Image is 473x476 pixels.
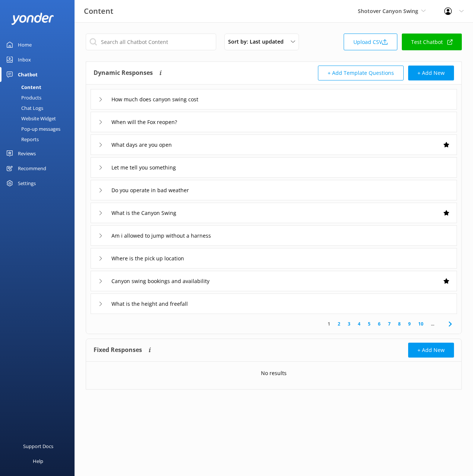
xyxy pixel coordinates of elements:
[404,320,414,327] a: 9
[4,92,41,103] div: Products
[228,38,288,46] span: Sort by: Last updated
[4,92,75,103] a: Products
[408,343,454,358] button: + Add New
[4,103,75,113] a: Chat Logs
[4,124,60,134] div: Pop-up messages
[4,103,43,113] div: Chat Logs
[4,82,41,92] div: Content
[18,52,31,67] div: Inbox
[18,146,36,161] div: Reviews
[394,320,404,327] a: 8
[261,369,287,377] p: No results
[414,320,427,327] a: 10
[324,320,334,327] a: 1
[334,320,344,327] a: 2
[4,124,75,134] a: Pop-up messages
[18,67,38,82] div: Chatbot
[408,66,454,80] button: + Add New
[318,66,404,80] button: + Add Template Questions
[18,176,36,191] div: Settings
[33,454,43,469] div: Help
[4,113,56,124] div: Website Widget
[4,134,39,145] div: Reports
[18,161,46,176] div: Recommend
[11,13,54,25] img: yonder-white-logo.png
[94,66,153,80] h4: Dynamic Responses
[4,113,75,124] a: Website Widget
[344,34,397,50] a: Upload CSV
[358,7,418,15] span: Shotover Canyon Swing
[4,82,75,92] a: Content
[94,343,142,358] h4: Fixed Responses
[344,320,354,327] a: 3
[18,37,32,52] div: Home
[374,320,384,327] a: 6
[84,5,113,17] h3: Content
[354,320,364,327] a: 4
[364,320,374,327] a: 5
[402,34,462,50] a: Test Chatbot
[384,320,394,327] a: 7
[427,320,438,327] span: ...
[4,134,75,145] a: Reports
[23,439,53,454] div: Support Docs
[86,34,216,50] input: Search all Chatbot Content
